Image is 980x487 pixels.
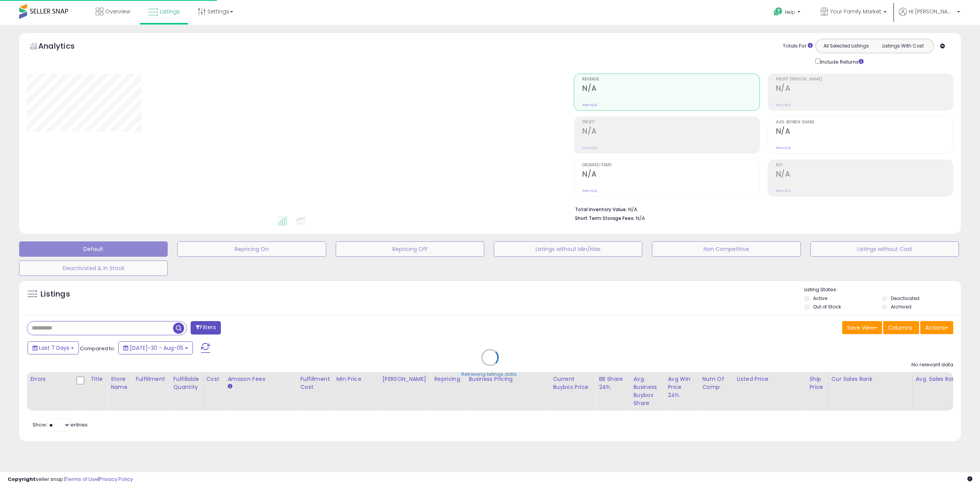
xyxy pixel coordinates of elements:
h2: N/A [776,170,953,180]
h5: Analytics [38,41,90,53]
small: Prev: N/A [776,103,791,107]
button: Listings without Min/Max [494,241,642,257]
button: Repricing On [177,241,326,257]
small: Prev: N/A [776,146,791,150]
h2: N/A [776,127,953,137]
span: Profit [582,120,759,125]
small: Prev: N/A [582,103,597,107]
span: ROI [776,163,953,167]
h2: N/A [582,84,759,94]
button: All Selected Listings [818,41,875,51]
span: N/A [636,215,645,222]
b: Total Inventory Value: [575,206,627,213]
small: Prev: N/A [582,146,597,150]
div: Totals For [783,43,813,50]
a: Help [768,1,808,25]
button: Default [19,241,168,257]
small: Prev: N/A [582,189,597,193]
button: Listings With Cost [874,41,931,51]
small: Prev: N/A [776,189,791,193]
span: Help [785,9,795,15]
span: Profit [PERSON_NAME] [776,77,953,82]
button: Listings without Cost [810,241,959,257]
div: Include Returns [810,57,873,66]
span: Listings [160,8,180,15]
span: Overview [105,8,130,15]
span: Hi [PERSON_NAME] [909,8,955,15]
h2: N/A [582,127,759,137]
button: Non Competitive [652,241,800,257]
a: Hi [PERSON_NAME] [899,8,960,25]
span: Your Family Market [830,8,881,15]
div: Retrieving listings data.. [461,371,519,378]
i: Get Help [773,7,783,16]
span: Ordered Items [582,163,759,167]
li: N/A [575,204,947,213]
h2: N/A [582,170,759,180]
span: Avg. Buybox Share [776,120,953,125]
button: Deactivated & In Stock [19,261,168,276]
b: Short Term Storage Fees: [575,215,635,221]
span: Revenue [582,77,759,82]
h2: N/A [776,84,953,94]
button: Repricing Off [336,241,484,257]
